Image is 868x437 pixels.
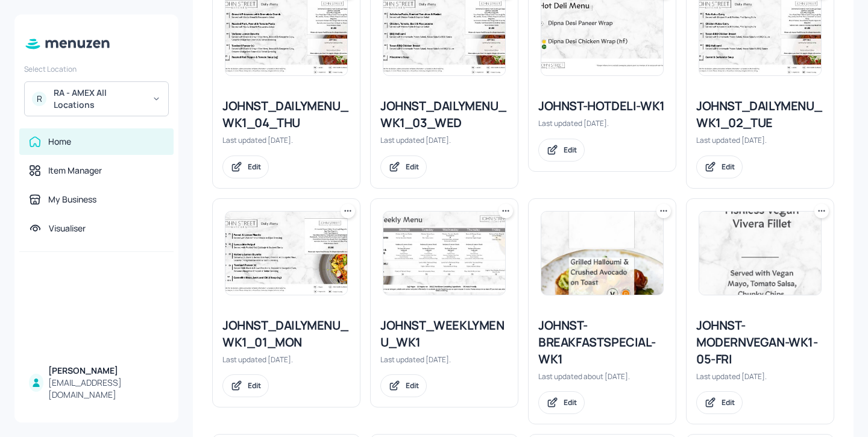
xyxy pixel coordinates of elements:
[696,135,824,145] div: Last updated [DATE].
[406,380,419,391] div: Edit
[564,145,577,155] div: Edit
[222,317,350,351] div: JOHNST_DAILYMENU_WK1_01_MON
[54,87,145,111] div: RA - AMEX All Locations
[538,371,666,382] div: Last updated about [DATE].
[722,397,735,407] div: Edit
[48,165,102,177] div: Item Manager
[380,317,508,351] div: JOHNST_WEEKLYMENU_WK1
[699,212,821,295] img: 2025-01-27-1737986096923qtjtaeo581p.jpeg
[48,136,71,148] div: Home
[696,98,824,131] div: JOHNST_DAILYMENU_WK1_02_TUE
[32,92,46,106] div: R
[406,162,419,172] div: Edit
[696,371,824,382] div: Last updated [DATE].
[380,98,508,131] div: JOHNST_DAILYMENU_WK1_03_WED
[48,193,96,206] div: My Business
[24,64,169,74] div: Select Location
[541,212,663,295] img: 2025-08-14-1755180377011uolix80ehs.jpeg
[564,397,577,407] div: Edit
[383,212,505,295] img: 2025-07-01-1751381446692i5cjzh3v6zt.jpeg
[538,317,666,368] div: JOHNST-BREAKFASTSPECIAL-WK1
[222,354,350,365] div: Last updated [DATE].
[225,212,347,295] img: 2025-06-27-1751035341275ljka3fvbkkp.jpeg
[49,222,86,234] div: Visualiser
[538,118,666,128] div: Last updated [DATE].
[248,380,261,391] div: Edit
[538,98,666,115] div: JOHNST-HOTDELI-WK1
[222,98,350,131] div: JOHNST_DAILYMENU_WK1_04_THU
[222,135,350,145] div: Last updated [DATE].
[248,162,261,172] div: Edit
[722,162,735,172] div: Edit
[48,377,164,401] div: [EMAIL_ADDRESS][DOMAIN_NAME]
[380,354,508,365] div: Last updated [DATE].
[48,365,164,377] div: [PERSON_NAME]
[380,135,508,145] div: Last updated [DATE].
[696,317,824,368] div: JOHNST-MODERNVEGAN-WK1-05-FRI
